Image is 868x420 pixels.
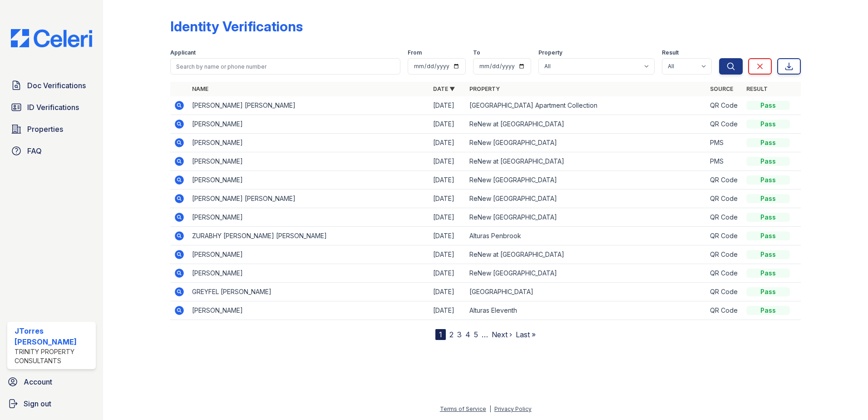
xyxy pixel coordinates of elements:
td: [PERSON_NAME] [188,134,429,152]
a: 5 [474,330,478,339]
td: QR Code [706,245,743,264]
a: 4 [465,330,470,339]
div: 1 [435,329,446,340]
a: Sign out [4,395,99,413]
label: Applicant [170,49,196,56]
a: FAQ [7,142,96,160]
a: Source [710,85,733,92]
td: PMS [706,152,743,171]
a: Name [192,85,208,92]
td: [DATE] [429,96,466,115]
td: GREYFEL [PERSON_NAME] [188,283,429,301]
td: ReNew [GEOGRAPHIC_DATA] [466,171,707,190]
td: QR Code [706,301,743,320]
div: Identity Verifications [170,18,303,35]
div: Trinity Property Consultants [15,347,92,365]
td: [PERSON_NAME] [188,208,429,227]
div: | [489,405,491,412]
label: To [473,49,480,56]
div: Pass [746,287,790,296]
td: [PERSON_NAME] [PERSON_NAME] [188,96,429,115]
a: Doc Verifications [7,76,96,95]
div: Pass [746,213,790,222]
span: Sign out [24,398,51,409]
div: Pass [746,250,790,259]
div: Pass [746,194,790,203]
a: Result [746,85,768,92]
a: 3 [457,330,462,339]
div: Pass [746,157,790,166]
td: Alturas Penbrook [466,227,707,245]
td: ReNew [GEOGRAPHIC_DATA] [466,190,707,208]
td: [DATE] [429,115,466,134]
span: FAQ [27,145,42,156]
td: [DATE] [429,171,466,190]
td: ReNew at [GEOGRAPHIC_DATA] [466,152,707,171]
div: Pass [746,120,790,129]
td: ReNew [GEOGRAPHIC_DATA] [466,134,707,152]
td: [PERSON_NAME] [188,115,429,134]
div: Pass [746,269,790,278]
td: Alturas Eleventh [466,301,707,320]
a: Date ▼ [433,85,455,92]
td: QR Code [706,227,743,245]
td: [DATE] [429,245,466,264]
span: Properties [27,124,63,135]
label: From [408,49,422,56]
td: QR Code [706,208,743,227]
td: [PERSON_NAME] [188,301,429,320]
a: Account [4,373,99,391]
a: Next › [492,330,512,339]
a: Property [469,85,500,92]
a: Properties [7,120,96,138]
td: [PERSON_NAME] [PERSON_NAME] [188,190,429,208]
td: QR Code [706,264,743,283]
td: QR Code [706,171,743,190]
a: Privacy Policy [494,405,532,412]
label: Result [662,49,679,56]
span: Account [24,376,52,387]
td: [DATE] [429,227,466,245]
a: ID Verifications [7,98,96,116]
td: [DATE] [429,301,466,320]
td: [GEOGRAPHIC_DATA] Apartment Collection [466,96,707,115]
td: [PERSON_NAME] [188,245,429,264]
td: ZURABHY [PERSON_NAME] [PERSON_NAME] [188,227,429,245]
span: Doc Verifications [27,80,86,91]
td: [PERSON_NAME] [188,264,429,283]
input: Search by name or phone number [170,58,400,75]
td: [DATE] [429,264,466,283]
td: [DATE] [429,152,466,171]
td: [DATE] [429,134,466,152]
div: JTorres [PERSON_NAME] [15,325,92,347]
span: … [482,329,488,340]
div: Pass [746,101,790,110]
div: Pass [746,306,790,315]
span: ID Verifications [27,102,79,113]
a: Terms of Service [440,405,486,412]
td: [DATE] [429,190,466,208]
a: 2 [449,330,454,339]
td: QR Code [706,96,743,115]
td: [DATE] [429,208,466,227]
td: QR Code [706,283,743,301]
td: [GEOGRAPHIC_DATA] [466,283,707,301]
td: QR Code [706,115,743,134]
div: Pass [746,138,790,147]
td: ReNew [GEOGRAPHIC_DATA] [466,208,707,227]
label: Property [538,49,562,56]
div: Pass [746,231,790,240]
div: Pass [746,175,790,185]
td: [DATE] [429,283,466,301]
td: ReNew at [GEOGRAPHIC_DATA] [466,115,707,134]
a: Last » [516,330,536,339]
td: ReNew at [GEOGRAPHIC_DATA] [466,245,707,264]
td: PMS [706,134,743,152]
td: ReNew [GEOGRAPHIC_DATA] [466,264,707,283]
td: [PERSON_NAME] [188,152,429,171]
td: QR Code [706,190,743,208]
img: CE_Logo_Blue-a8612792a0a2168367f1c8372b55b34899dd931a85d93a1a3d3e32e68fde9ad4.png [4,29,99,47]
td: [PERSON_NAME] [188,171,429,190]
